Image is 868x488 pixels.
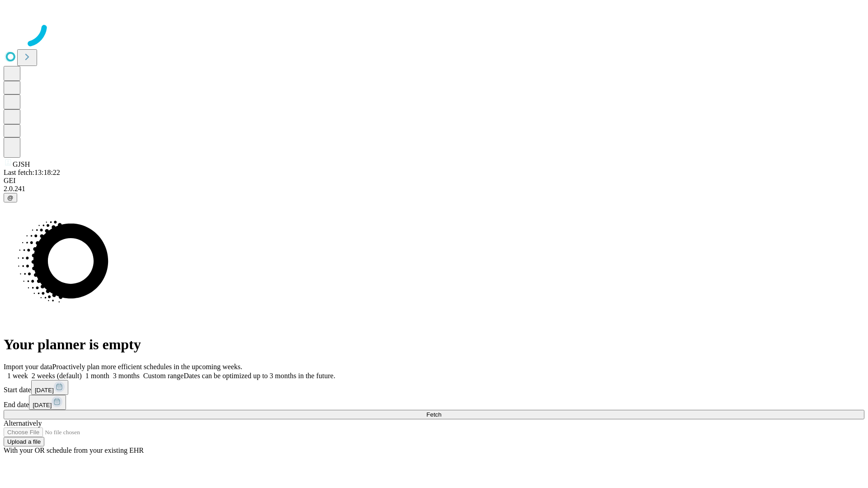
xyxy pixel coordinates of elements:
[13,160,30,168] span: GJSH
[4,193,17,202] button: @
[4,177,864,185] div: GEI
[4,380,864,395] div: Start date
[35,387,54,394] span: [DATE]
[4,185,864,193] div: 2.0.241
[4,395,864,410] div: End date
[52,363,242,371] span: Proactively plan more efficient schedules in the upcoming weeks.
[29,395,66,410] button: [DATE]
[31,380,68,395] button: [DATE]
[4,446,144,454] span: With your OR schedule from your existing EHR
[4,363,52,371] span: Import your data
[4,169,60,176] span: Last fetch: 13:18:22
[85,372,109,380] span: 1 month
[4,410,864,419] button: Fetch
[7,372,28,380] span: 1 week
[4,437,44,446] button: Upload a file
[426,411,441,418] span: Fetch
[143,372,184,380] span: Custom range
[7,194,14,201] span: @
[184,372,335,380] span: Dates can be optimized up to 3 months in the future.
[4,336,864,353] h1: Your planner is empty
[32,372,82,380] span: 2 weeks (default)
[33,402,52,408] span: [DATE]
[4,419,42,427] span: Alternatively
[113,372,140,380] span: 3 months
